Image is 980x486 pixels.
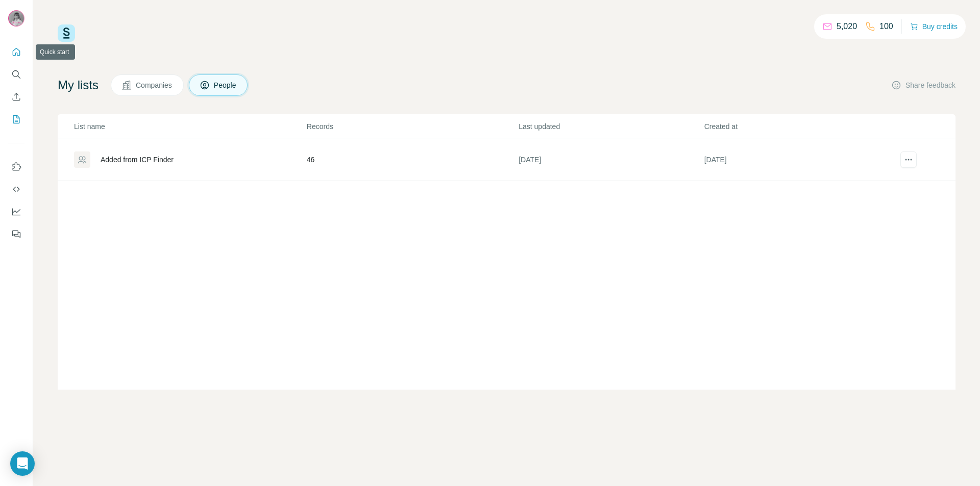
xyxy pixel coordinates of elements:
[704,121,889,132] p: Created at
[8,202,24,221] button: Dashboard
[8,225,24,243] button: Feedback
[8,110,24,129] button: My lists
[8,43,24,61] button: Quick start
[518,139,703,181] td: [DATE]
[306,139,518,181] td: 46
[214,80,237,90] span: People
[879,20,893,33] p: 100
[8,10,24,27] img: Avatar
[8,88,24,106] button: Enrich CSV
[74,121,306,132] p: List name
[58,77,99,93] h4: My lists
[891,80,955,90] button: Share feedback
[8,180,24,198] button: Use Surfe API
[8,65,24,84] button: Search
[837,20,857,33] p: 5,020
[519,121,703,132] p: Last updated
[58,24,75,42] img: Surfe Logo
[101,155,174,165] div: Added from ICP Finder
[704,139,889,181] td: [DATE]
[900,151,917,168] button: actions
[910,19,958,34] button: Buy credits
[307,121,518,132] p: Records
[8,158,24,176] button: Use Surfe on LinkedIn
[10,451,35,476] div: Open Intercom Messenger
[136,80,173,90] span: Companies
